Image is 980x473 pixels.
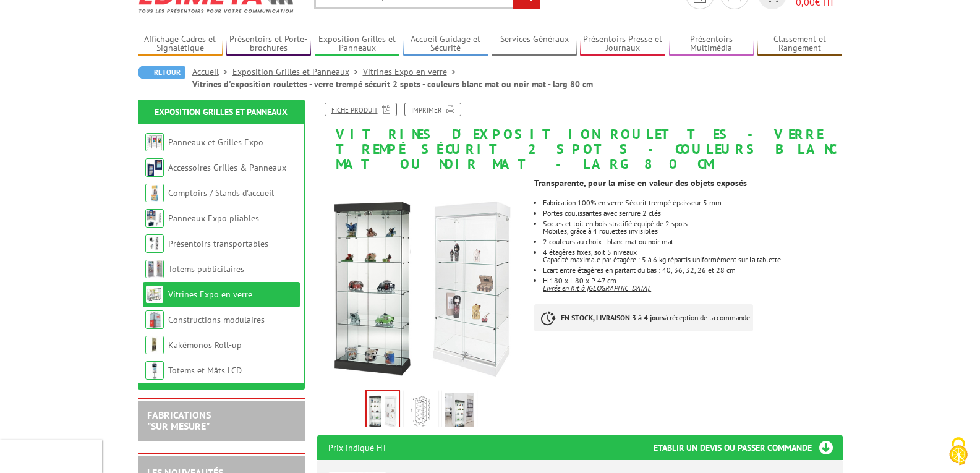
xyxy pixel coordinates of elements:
[308,103,852,172] h1: Vitrines d'exposition roulettes - verre trempé sécurit 2 spots - couleurs blanc mat ou noir mat -...
[138,34,223,54] a: Affichage Cadres et Signalétique
[315,34,400,54] a: Exposition Grilles et Panneaux
[534,179,842,187] p: Transparente, pour la mise en valeur des objets exposés
[232,66,363,77] a: Exposition Grilles et Panneaux
[168,365,242,376] a: Totems et Mâts LCD
[404,103,461,116] a: Imprimer
[943,436,974,467] img: Cookies (fenêtre modale)
[145,336,164,354] img: Kakémonos Roll-up
[145,310,164,329] img: Constructions modulaires
[192,78,593,90] li: Vitrines d'exposition roulettes - verre trempé sécurit 2 spots - couleurs blanc mat ou noir mat -...
[192,66,232,77] a: Accueil
[325,103,397,116] a: Fiche produit
[543,256,842,263] p: Capacité maximale par étagère : 5 à 6 kg répartis uniformément sur la tablette.
[226,34,312,54] a: Présentoirs et Porte-brochures
[145,361,164,380] img: Totems et Mâts LCD
[145,234,164,253] img: Présentoirs transportables
[445,393,474,431] img: 222063_vitrine_exposition_roulettes_verre_situation.jpg
[534,304,753,331] p: à réception de la commande
[543,266,842,274] p: Ecart entre étagères en partant du bas : 40, 36, 32, 26 et 28 cm
[168,238,268,249] a: Présentoirs transportables
[145,184,164,202] img: Comptoirs / Stands d'accueil
[147,409,211,432] a: FABRICATIONS"Sur Mesure"
[168,187,274,198] a: Comptoirs / Stands d'accueil
[492,34,577,54] a: Services Généraux
[543,210,842,217] p: Portes coulissantes avec serrure 2 clés
[937,431,980,473] button: Cookies (fenêtre modale)
[168,263,244,275] a: Totems publicitaires
[145,209,164,228] img: Panneaux Expo pliables
[168,339,242,351] a: Kakémonos Roll-up
[168,162,286,173] a: Accessoires Grilles & Panneaux
[317,178,526,386] img: 222063_222064_vitrine_exposition_roulettes_verre.jpg
[543,277,842,284] p: H 180 x L 80 x P 47 cm
[543,283,651,292] u: Livrée en Kit à [GEOGRAPHIC_DATA].
[367,391,399,430] img: 222063_222064_vitrine_exposition_roulettes_verre.jpg
[363,66,461,77] a: Vitrines Expo en verre
[543,249,842,256] p: 4 étagères fixes, soit 5 niveaux
[561,313,665,322] strong: EN STOCK, LIVRAISON 3 à 4 jours
[145,260,164,278] img: Totems publicitaires
[168,289,252,300] a: Vitrines Expo en verre
[328,435,387,460] p: Prix indiqué HT
[145,285,164,304] img: Vitrines Expo en verre
[757,34,843,54] a: Classement et Rangement
[403,34,488,54] a: Accueil Guidage et Sécurité
[138,66,185,79] a: Retour
[145,133,164,151] img: Panneaux et Grilles Expo
[168,213,259,224] a: Panneaux Expo pliables
[543,199,842,207] p: Fabrication 100% en verre Sécurit trempé épaisseur 5 mm
[406,393,436,431] img: vitrine_exposition_verre_secusise_roulettes_verre_2spots_blanc_noir_croquis_shema_222063.jpg
[543,238,842,245] p: 2 couleurs au choix : blanc mat ou noir mat
[654,435,843,460] h3: Etablir un devis ou passer commande
[543,220,842,228] p: Socles et toit en bois stratifié équipé de 2 spots
[168,314,265,325] a: Constructions modulaires
[580,34,665,54] a: Présentoirs Presse et Journaux
[168,137,263,148] a: Panneaux et Grilles Expo
[543,228,842,235] p: Mobiles, grâce à 4 roulettes invisibles
[145,158,164,177] img: Accessoires Grilles & Panneaux
[669,34,754,54] a: Présentoirs Multimédia
[155,106,288,117] a: Exposition Grilles et Panneaux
